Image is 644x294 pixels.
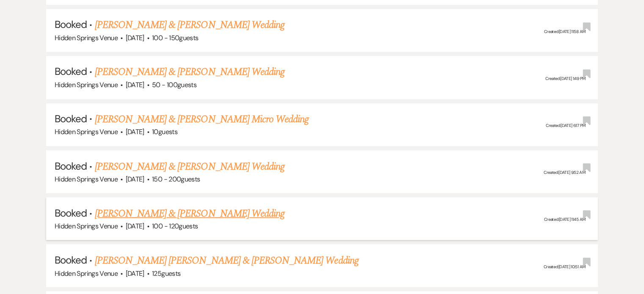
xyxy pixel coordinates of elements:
[545,75,585,81] span: Created: [DATE] 1:49 PM
[55,33,118,42] span: Hidden Springs Venue
[544,264,585,269] span: Created: [DATE] 10:51 AM
[126,33,144,42] span: [DATE]
[126,174,144,183] span: [DATE]
[95,206,285,221] a: [PERSON_NAME] & [PERSON_NAME] Wedding
[55,221,118,230] span: Hidden Springs Venue
[55,253,87,266] span: Booked
[95,253,359,268] a: [PERSON_NAME] [PERSON_NAME] & [PERSON_NAME] Wedding
[152,80,196,89] span: 50 - 100 guests
[95,159,285,174] a: [PERSON_NAME] & [PERSON_NAME] Wedding
[152,33,198,42] span: 100 - 150 guests
[126,221,144,230] span: [DATE]
[55,159,87,172] span: Booked
[55,127,118,136] span: Hidden Springs Venue
[95,64,285,80] a: [PERSON_NAME] & [PERSON_NAME] Wedding
[55,269,118,278] span: Hidden Springs Venue
[152,127,177,136] span: 10 guests
[55,65,87,78] span: Booked
[55,174,118,183] span: Hidden Springs Venue
[152,221,198,230] span: 100 - 120 guests
[544,217,585,222] span: Created: [DATE] 11:45 AM
[544,169,585,175] span: Created: [DATE] 9:52 AM
[126,80,144,89] span: [DATE]
[126,127,144,136] span: [DATE]
[55,112,87,125] span: Booked
[95,112,309,127] a: [PERSON_NAME] & [PERSON_NAME] Micro Wedding
[95,17,285,33] a: [PERSON_NAME] & [PERSON_NAME] Wedding
[152,174,200,183] span: 150 - 200 guests
[544,28,585,34] span: Created: [DATE] 11:58 AM
[546,122,585,128] span: Created: [DATE] 6:17 PM
[55,18,87,31] span: Booked
[55,80,118,89] span: Hidden Springs Venue
[55,206,87,219] span: Booked
[152,269,180,278] span: 125 guests
[126,269,144,278] span: [DATE]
